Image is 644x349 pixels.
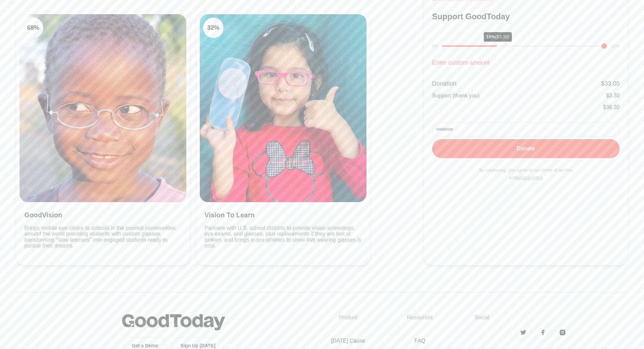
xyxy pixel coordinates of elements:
[24,225,182,249] p: Brings mobile eye clinics to schools in the poorest communities around the world providing studen...
[601,79,620,88] div: $
[331,314,365,321] h4: Product
[403,337,437,345] a: FAQ
[205,210,362,220] h3: Vision To Learn
[331,337,365,345] a: [DATE] Cause
[484,32,512,42] div: 10%
[203,18,223,38] div: 32 %
[432,59,490,66] a: Enter custom amount
[603,103,620,111] div: $
[606,104,620,110] span: 36.30
[20,14,186,202] img: Clean Air Task Force
[611,43,620,50] div: 30%
[403,314,437,321] h4: Resources
[495,34,509,39] span: ($3.30)
[559,329,566,336] img: Instagram
[23,18,43,38] div: 68 %
[122,314,225,330] img: GoodToday
[24,210,182,220] h3: GoodVision
[205,225,362,249] p: Partners with U.S. school districts to provide vision screenings, eye exams, and glasses, plus re...
[432,167,620,181] p: By continuing, you agree to our terms of service and
[554,324,571,341] a: Instagram
[515,324,532,341] a: Twitter
[200,14,366,202] img: Clean Cooking Alliance
[516,175,543,180] a: privacy policy
[540,329,546,336] img: Facebook
[432,11,620,22] h3: Support GoodToday
[609,93,620,99] span: 3.30
[432,92,480,100] div: Support (thank you)
[534,324,551,341] a: Facebook
[432,79,456,88] div: Donation
[604,80,620,87] span: 33.00
[432,139,620,158] button: Donate
[606,92,620,100] div: $
[432,43,438,50] div: 0%
[520,329,527,336] img: Twitter
[475,314,628,321] h4: Social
